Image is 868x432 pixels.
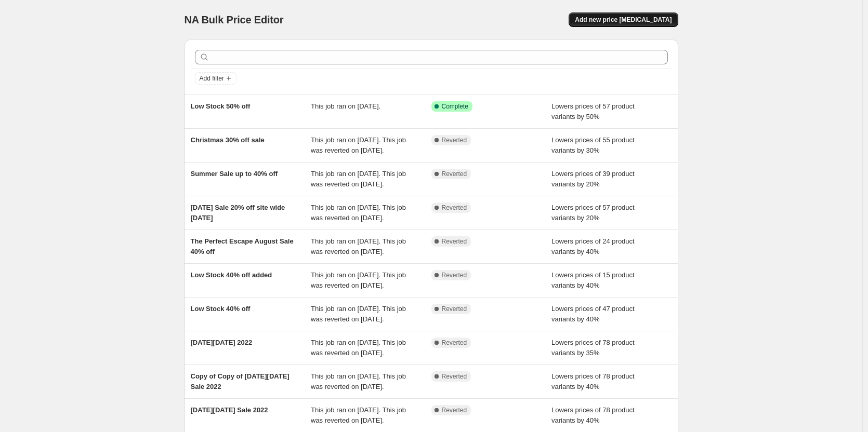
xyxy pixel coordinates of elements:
[311,406,406,424] span: This job ran on [DATE]. This job was reverted on [DATE].
[311,204,406,222] span: This job ran on [DATE]. This job was reverted on [DATE].
[569,12,678,27] button: Add new price [MEDICAL_DATA]
[191,170,278,178] span: Summer Sale up to 40% off
[551,204,635,222] span: Lowers prices of 57 product variants by 20%
[442,136,467,144] span: Reverted
[191,271,272,279] span: Low Stock 40% off added
[442,372,467,381] span: Reverted
[551,170,635,188] span: Lowers prices of 39 product variants by 20%
[551,406,635,424] span: Lowers prices of 78 product variants by 40%
[551,237,635,255] span: Lowers prices of 24 product variants by 40%
[551,372,635,390] span: Lowers prices of 78 product variants by 40%
[551,102,635,120] span: Lowers prices of 57 product variants by 50%
[442,170,467,178] span: Reverted
[551,305,635,323] span: Lowers prices of 47 product variants by 40%
[311,136,406,154] span: This job ran on [DATE]. This job was reverted on [DATE].
[442,271,467,279] span: Reverted
[311,237,406,255] span: This job ran on [DATE]. This job was reverted on [DATE].
[311,271,406,289] span: This job ran on [DATE]. This job was reverted on [DATE].
[442,102,468,111] span: Complete
[551,136,635,154] span: Lowers prices of 55 product variants by 30%
[191,204,285,222] span: [DATE] Sale 20% off site wide [DATE]
[311,372,406,390] span: This job ran on [DATE]. This job was reverted on [DATE].
[442,305,467,313] span: Reverted
[191,339,253,346] span: [DATE][DATE] 2022
[311,102,380,110] span: This job ran on [DATE].
[311,170,406,188] span: This job ran on [DATE]. This job was reverted on [DATE].
[442,339,467,347] span: Reverted
[191,237,294,255] span: The Perfect Escape August Sale 40% off
[442,204,467,212] span: Reverted
[200,74,224,83] span: Add filter
[551,339,635,357] span: Lowers prices of 78 product variants by 35%
[185,14,284,25] span: NA Bulk Price Editor
[191,406,268,414] span: [DATE][DATE] Sale 2022
[575,16,672,24] span: Add new price [MEDICAL_DATA]
[195,72,236,85] button: Add filter
[442,406,467,414] span: Reverted
[551,271,635,289] span: Lowers prices of 15 product variants by 40%
[191,102,251,110] span: Low Stock 50% off
[191,372,290,390] span: Copy of Copy of [DATE][DATE] Sale 2022
[191,136,265,144] span: Christmas 30% off sale
[442,237,467,246] span: Reverted
[311,339,406,357] span: This job ran on [DATE]. This job was reverted on [DATE].
[311,305,406,323] span: This job ran on [DATE]. This job was reverted on [DATE].
[191,305,251,313] span: Low Stock 40% off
